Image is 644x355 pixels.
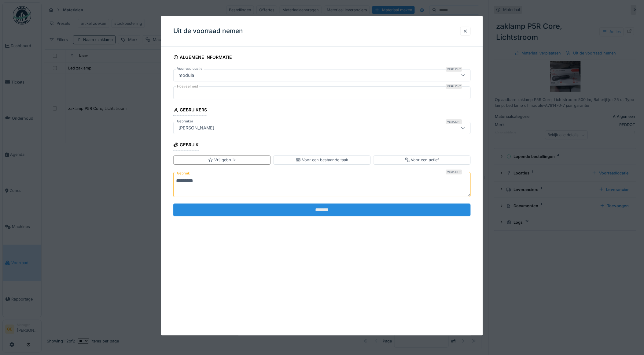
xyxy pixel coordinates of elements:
label: Gebruiker [176,119,194,124]
div: [PERSON_NAME] [176,125,217,131]
label: Voorraadlocatie [176,66,204,71]
div: Voor een bestaande taak [296,157,348,163]
div: Verplicht [446,67,462,72]
h3: Uit de voorraad nemen [173,27,243,35]
div: Verplicht [446,84,462,89]
div: Gebruikers [173,105,207,116]
div: modula [176,72,197,79]
div: Voor een actief [405,157,439,163]
div: Vrij gebruik [208,157,236,163]
label: Hoeveelheid [176,84,199,89]
div: Verplicht [446,119,462,124]
div: Gebruik [173,140,199,151]
div: Algemene informatie [173,53,232,63]
label: Gebruik [176,170,191,177]
div: Verplicht [446,170,462,174]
